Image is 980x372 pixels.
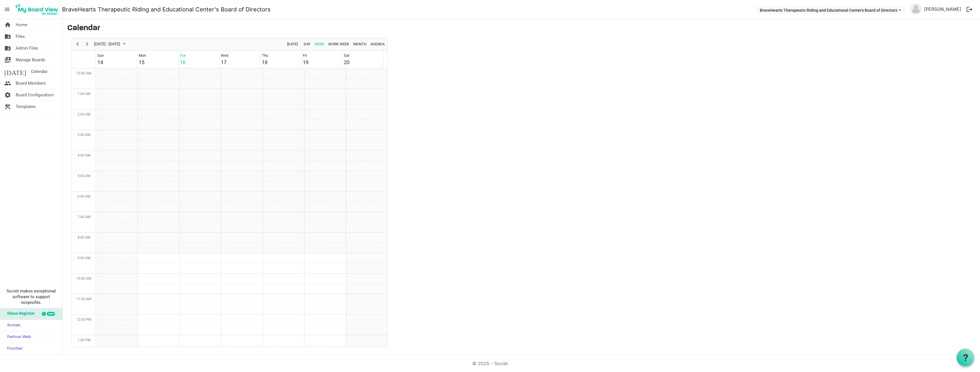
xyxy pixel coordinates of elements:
span: [DATE] [287,40,298,48]
button: September 2025 [93,40,128,48]
div: 17 [221,58,226,66]
div: Week of September 16, 2025 [72,38,388,347]
div: new [47,312,55,316]
div: 20 [344,58,350,66]
span: Partner Web [4,332,31,343]
button: Today [286,40,299,48]
div: September 14 - 20, 2025 [92,38,129,50]
button: BraveHearts Therapeutic Riding and Educational Center's Board of Directors dropdownbutton [756,6,905,14]
span: 12:00 AM [76,71,91,75]
a: BraveHearts Therapeutic Riding and Educational Center's Board of Directors [62,4,271,15]
button: Work Week [327,40,350,48]
div: Sun [97,53,104,58]
button: Agenda [369,40,386,48]
button: Month [352,40,367,48]
span: 1:00 PM [77,338,90,342]
span: Agenda [370,40,385,48]
span: Board Members [16,78,46,89]
span: home [4,19,11,31]
div: Thu [262,53,268,58]
span: 9:00 AM [77,256,90,260]
div: 19 [303,58,309,66]
span: Glass Register [4,308,35,320]
span: Files [16,31,25,42]
span: Templates [16,101,36,112]
button: Day [303,40,312,48]
span: Month [353,40,367,48]
span: Week [314,40,325,48]
span: Sumac [4,320,21,331]
span: menu [2,4,13,15]
div: Wed [221,53,228,58]
div: previous period [73,38,82,50]
span: 6:00 AM [77,194,90,198]
span: folder_shared [4,31,11,42]
span: 4:00 AM [77,153,90,157]
span: people [4,78,11,89]
span: 1:00 AM [77,92,90,96]
span: 12:00 PM [76,318,91,322]
div: 16 [180,58,185,66]
span: Day [303,40,311,48]
h3: Calendar [67,24,975,33]
a: © 2025 - Societ [472,361,508,366]
span: [DATE] [4,66,26,77]
span: 11:00 AM [76,297,91,301]
div: Tue [180,53,186,58]
span: settings [4,89,11,101]
button: Previous [74,40,81,48]
span: 10:00 AM [76,277,91,280]
div: Sat [344,53,349,58]
span: Manage Boards [16,54,45,66]
span: Board Configuration [16,89,54,101]
div: next period [82,38,92,50]
span: Calendar [31,66,48,77]
div: 18 [262,58,268,66]
span: folder_shared [4,42,11,54]
button: logout [963,3,975,15]
span: Work Week [328,40,350,48]
div: 14 [97,58,103,66]
a: My Board View Logo [14,2,62,17]
button: Next [83,40,91,48]
span: 3:00 AM [77,133,90,137]
button: Week [314,40,325,48]
span: 7:00 AM [77,215,90,219]
span: 2:00 AM [77,112,90,116]
span: 8:00 AM [77,235,90,239]
img: no-profile-picture.svg [910,3,922,15]
span: Frontier [4,343,23,355]
div: 15 [139,58,144,66]
div: Mon [139,53,146,58]
div: Fri [303,53,307,58]
img: My Board View Logo [14,2,60,17]
span: 5:00 AM [77,174,90,178]
span: Home [16,19,27,31]
span: construction [4,101,11,112]
span: Societ makes exceptional software to support nonprofits. [3,288,60,305]
span: [DATE] - [DATE] [93,40,121,48]
span: Admin Files [16,42,38,54]
span: switch_account [4,54,11,66]
a: [PERSON_NAME] [922,3,963,15]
